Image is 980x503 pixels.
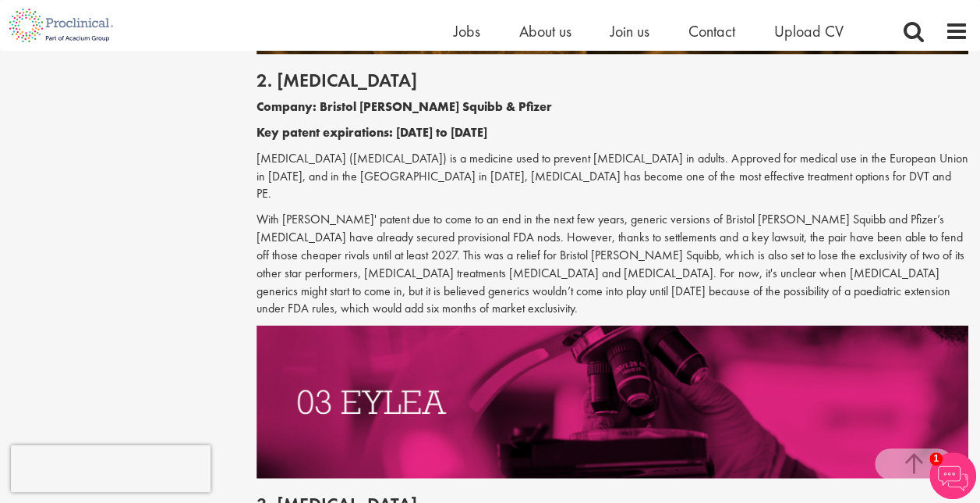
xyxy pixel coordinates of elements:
img: Chatbot [929,452,976,499]
a: Join us [610,21,649,41]
a: Jobs [454,21,480,41]
img: Drugs with patents due to expire Eylea [256,326,968,478]
p: With [PERSON_NAME]' patent due to come to an end in the next few years, generic versions of Brist... [256,211,968,318]
h2: 2. [MEDICAL_DATA] [256,70,968,91]
b: Key patent expirations: [DATE] to [DATE] [256,124,487,141]
p: [MEDICAL_DATA] ([MEDICAL_DATA]) is a medicine used to prevent [MEDICAL_DATA] in adults. Approved ... [256,150,968,204]
b: Company: Bristol [PERSON_NAME] Squibb & Pfizer [256,98,552,115]
a: Upload CV [774,21,844,41]
span: 1 [929,452,943,466]
a: About us [519,21,571,41]
a: Contact [688,21,735,41]
iframe: reCAPTCHA [11,445,211,492]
